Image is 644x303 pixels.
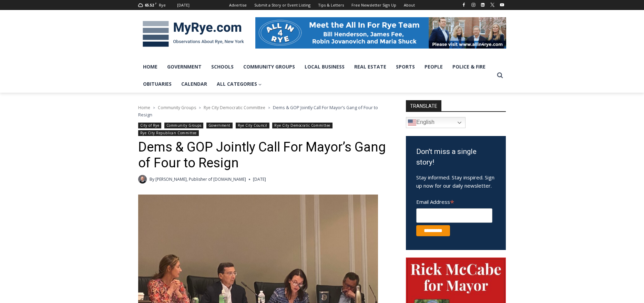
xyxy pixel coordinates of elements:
a: Linkedin [479,1,487,9]
label: Email Address [416,195,492,207]
a: Community Groups [158,105,196,111]
a: Community Groups [164,123,203,128]
img: MyRye.com [138,16,248,52]
a: People [420,58,448,75]
span: Dems & GOP Jointly Call For Mayor’s Gang of Four to Resign [138,104,378,117]
nav: Breadcrumbs [138,104,388,118]
span: All Categories [217,80,262,88]
a: X [488,1,497,9]
a: Local Business [300,58,349,75]
a: Rye City Council [236,123,269,128]
a: All Categories [212,75,267,93]
p: Stay informed. Stay inspired. Sign up now for our daily newsletter. [416,173,495,190]
a: [PERSON_NAME], Publisher of [DOMAIN_NAME] [155,176,246,182]
a: Rye City Democratic Committee [204,105,265,111]
div: [DATE] [177,2,190,8]
a: Sports [391,58,420,75]
a: Home [138,58,162,75]
a: Schools [206,58,238,75]
a: Facebook [460,1,468,9]
a: Rye City Democratic Committee [272,123,332,128]
span: F [155,1,157,5]
strong: TRANSLATE [406,100,441,111]
time: [DATE] [253,176,266,182]
img: All in for Rye [255,17,506,48]
a: Real Estate [349,58,391,75]
a: Rye City Republican Committee [138,130,199,136]
a: Author image [138,175,147,184]
span: > [199,105,201,110]
a: Government [206,123,233,128]
a: Calendar [176,75,212,93]
a: Obituaries [138,75,176,93]
a: YouTube [498,1,506,9]
a: Home [138,105,150,111]
h1: Dems & GOP Jointly Call For Mayor’s Gang of Four to Resign [138,139,388,171]
span: 65.52 [145,2,154,8]
h3: Don't miss a single story! [416,146,495,168]
div: Rye [159,2,166,8]
a: Instagram [469,1,478,9]
span: > [268,105,270,110]
span: > [153,105,155,110]
a: City of Rye [138,123,162,128]
button: View Search Form [494,69,506,82]
a: Community Groups [238,58,300,75]
nav: Primary Navigation [138,58,494,93]
a: Government [162,58,206,75]
img: en [408,118,416,127]
a: Police & Fire [448,58,490,75]
span: By [150,176,154,182]
a: English [406,117,466,128]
